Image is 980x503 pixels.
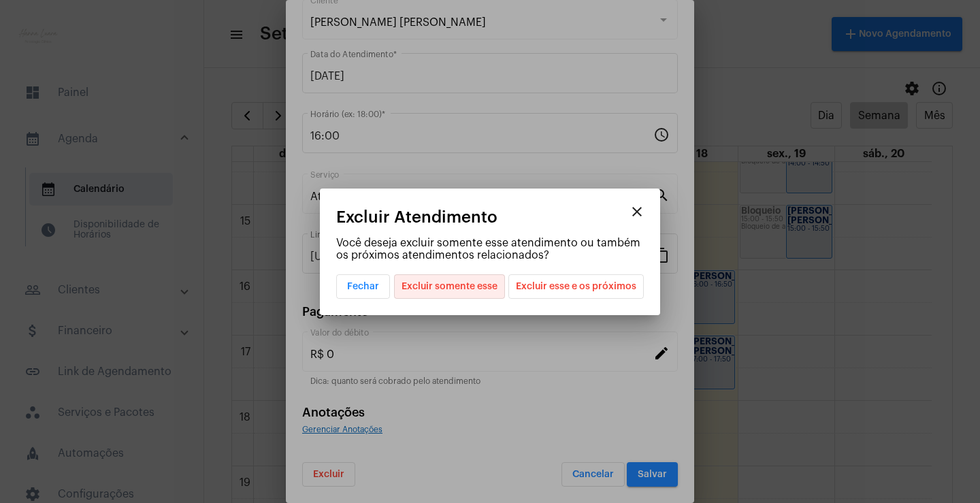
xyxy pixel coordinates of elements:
span: Excluir esse e os próximos [516,275,636,298]
span: Excluir somente esse [402,275,497,298]
p: Você deseja excluir somente esse atendimento ou também os próximos atendimentos relacionados? [336,237,644,261]
mat-icon: close [629,204,645,220]
span: Fechar [347,282,379,291]
button: Fechar [336,274,390,299]
button: Excluir esse e os próximos [508,274,644,299]
span: Excluir Atendimento [336,208,497,226]
button: Excluir somente esse [394,274,505,299]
